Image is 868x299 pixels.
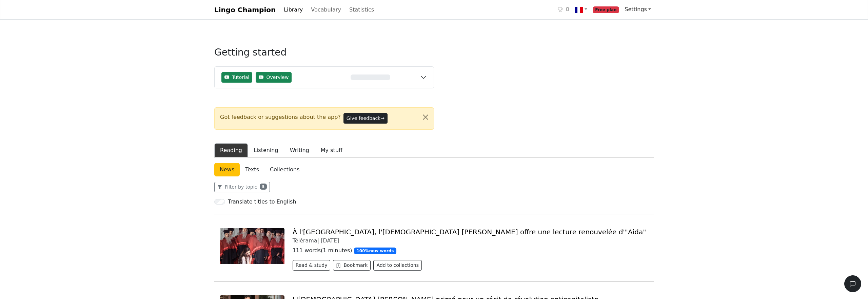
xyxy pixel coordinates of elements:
button: Overview [256,72,292,83]
button: Filter by topic5 [214,182,270,192]
a: Collections [264,163,305,176]
a: Library [281,3,305,17]
span: Tutorial [232,74,249,81]
img: 712af50_upload-1-sv6crsh977aq-27955-ruth-waltz-4ad.png [220,228,284,264]
span: Overview [266,74,289,81]
button: Writing [284,143,315,157]
button: Close alert [417,108,434,127]
span: [DATE] [321,237,339,244]
span: Free plan [593,6,619,13]
a: Settings [622,3,654,16]
a: À l'[GEOGRAPHIC_DATA], l'[DEMOGRAPHIC_DATA] [PERSON_NAME] offre une lecture renouvelée d'"Aida" [293,228,646,236]
a: Read & study [293,263,333,270]
div: Télérama | [293,237,648,244]
span: 100 % new words [354,248,397,254]
h6: Translate titles to English [228,198,296,205]
a: Free plan [590,3,622,17]
span: 5 [260,184,267,190]
a: News [214,163,240,176]
span: Got feedback or suggestions about the app? [220,113,341,121]
button: My stuff [315,143,348,157]
a: Texts [240,163,264,176]
button: Reading [214,143,248,157]
button: Add to collections [373,260,422,271]
img: fr.svg [575,6,583,14]
button: Give feedback→ [343,113,388,124]
p: 111 words ( 1 minutes ) [293,247,648,255]
span: 0 [566,5,569,14]
a: Vocabulary [308,3,344,17]
button: Listening [248,143,284,157]
button: Read & study [293,260,331,271]
a: Lingo Champion [214,3,276,17]
h3: Getting started [214,47,434,64]
button: TutorialOverview [215,67,434,88]
a: 0 [555,3,572,17]
a: Statistics [347,3,377,17]
button: Bookmark [333,260,371,271]
button: Tutorial [221,72,252,83]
